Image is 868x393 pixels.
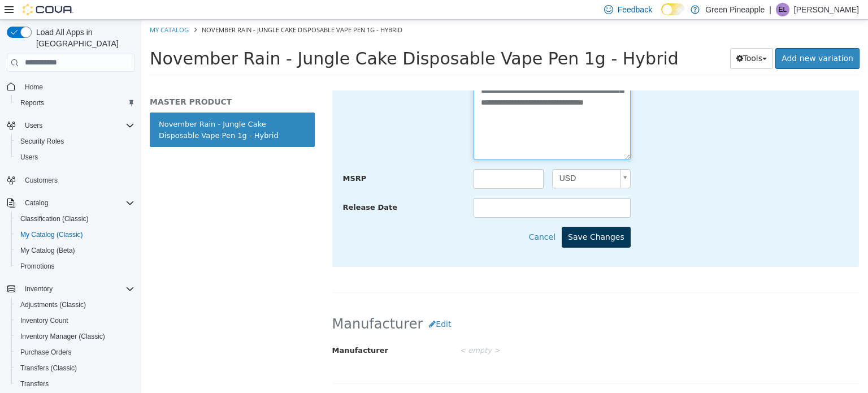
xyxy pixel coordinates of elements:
span: November Rain - Jungle Cake Disposable Vape Pen 1g - Hybrid [8,29,537,49]
button: Save Changes [420,207,489,228]
div: Eden Lafrentz [776,3,789,16]
span: Security Roles [16,135,134,148]
button: Users [2,118,139,133]
span: Inventory Count [16,314,134,327]
span: Transfers (Classic) [20,364,77,373]
span: Release Date [202,183,257,192]
a: Transfers (Classic) [16,361,81,375]
p: [PERSON_NAME] [794,3,859,16]
span: Feedback [618,4,652,15]
a: Home [20,80,47,94]
button: My Catalog (Beta) [11,243,139,258]
a: Inventory Manager (Classic) [16,330,110,343]
a: Adjustments (Classic) [16,298,90,312]
button: Purchase Orders [11,344,139,360]
a: November Rain - Jungle Cake Disposable Vape Pen 1g - Hybrid [8,93,173,127]
a: My Catalog (Beta) [16,244,80,257]
a: My Catalog [8,6,47,14]
span: Users [16,150,134,164]
button: Users [11,149,139,165]
button: Customers [2,172,139,188]
span: Customers [20,173,134,187]
span: Classification (Classic) [20,214,89,223]
span: Inventory [20,282,134,296]
span: Reports [16,96,134,110]
a: Users [16,150,42,164]
span: My Catalog (Classic) [20,230,83,239]
span: Catalog [20,196,134,210]
button: Inventory Manager (Classic) [11,329,139,344]
span: Users [25,121,42,130]
span: Classification (Classic) [16,212,134,226]
span: Promotions [16,260,134,273]
span: USD [411,150,474,168]
span: Transfers [20,379,49,388]
a: USD [411,149,489,169]
span: Home [25,83,43,92]
a: Security Roles [16,135,68,148]
span: Load All Apps in [GEOGRAPHIC_DATA] [32,27,134,49]
input: Dark Mode [661,3,685,15]
a: Promotions [16,260,59,273]
span: Manufacturer [191,326,247,335]
span: Inventory Manager (Classic) [20,332,105,341]
button: Inventory [2,281,139,297]
h2: Manufacturer [191,294,718,315]
span: Promotions [20,262,55,271]
button: Inventory Count [11,313,139,329]
span: Transfers [16,377,134,391]
span: Customers [25,176,58,185]
button: Adjustments (Classic) [11,297,139,313]
span: Users [20,153,38,162]
span: Reports [20,98,44,107]
span: Security Roles [20,137,64,146]
span: Adjustments (Classic) [16,298,134,312]
span: My Catalog (Beta) [16,244,134,257]
a: Reports [16,96,49,110]
a: Add new variation [634,28,718,49]
button: Reports [11,95,139,111]
button: Promotions [11,258,139,274]
h5: MASTER PRODUCT [8,77,173,87]
span: My Catalog (Beta) [20,246,75,255]
button: Catalog [2,195,139,211]
span: Adjustments (Classic) [20,300,86,309]
button: Security Roles [11,133,139,149]
a: Purchase Orders [16,346,76,359]
div: < empty > [318,321,726,341]
button: Catalog [20,196,53,210]
button: Transfers [11,376,139,392]
span: Inventory Manager (Classic) [16,330,134,343]
span: Purchase Orders [20,348,72,357]
span: EL [779,3,787,16]
span: Inventory Count [20,316,68,325]
button: Edit [281,294,316,315]
span: November Rain - Jungle Cake Disposable Vape Pen 1g - Hybrid [60,6,261,14]
button: Tools [589,28,632,49]
span: Transfers (Classic) [16,361,134,375]
button: Inventory [20,282,57,296]
a: Inventory Count [16,314,73,327]
button: Cancel [387,207,420,228]
a: Classification (Classic) [16,212,93,226]
span: Catalog [25,198,48,208]
button: My Catalog (Classic) [11,227,139,243]
span: Inventory [25,284,53,293]
button: Home [2,79,139,95]
span: Purchase Orders [16,346,134,359]
img: Cova [23,4,73,15]
button: Transfers (Classic) [11,360,139,376]
p: Green Pineapple [705,3,765,16]
p: | [769,3,771,16]
span: Users [20,119,134,132]
a: My Catalog (Classic) [16,228,88,241]
span: Home [20,80,134,94]
button: Classification (Classic) [11,211,139,227]
button: Users [20,119,47,132]
a: Transfers [16,377,53,391]
span: My Catalog (Classic) [16,228,134,241]
a: Customers [20,174,62,187]
span: MSRP [202,154,225,163]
